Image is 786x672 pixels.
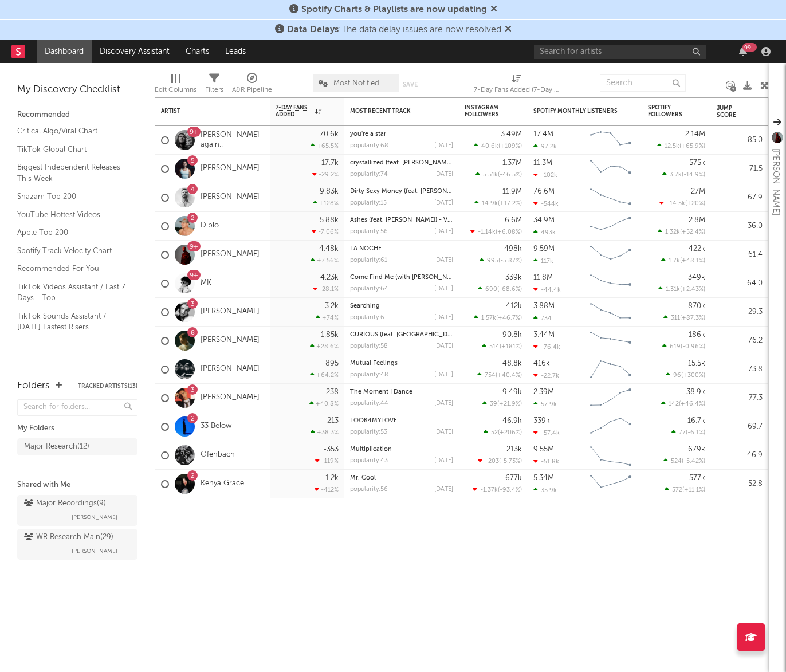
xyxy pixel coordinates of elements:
[689,245,705,253] div: 422k
[687,430,704,436] span: -6.1 %
[301,5,487,14] span: Spotify Charts & Playlists are now updating
[350,303,380,309] a: Searching
[350,475,376,481] a: Mr. Cool
[533,257,553,265] div: 117k
[500,430,520,436] span: +206 %
[17,209,126,221] a: YouTube Hottest Videos
[434,171,453,178] div: [DATE]
[316,314,339,321] div: +74 %
[350,143,388,149] div: popularity: 68
[585,441,636,470] svg: Chart title
[505,217,522,224] div: 6.6M
[683,172,704,178] span: -14.9 %
[434,486,453,493] div: [DATE]
[201,479,244,489] a: Kenya Grace
[310,343,339,350] div: +28.6 %
[500,258,520,264] span: -5.87 %
[434,400,453,407] div: [DATE]
[669,258,680,264] span: 1.7k
[688,446,705,453] div: 679k
[482,201,498,207] span: 14.9k
[350,246,453,252] div: LA NOCHE
[497,229,520,235] span: +6.08 %
[350,418,453,424] div: LOOK4MYLOVE
[322,474,339,482] div: -1.2k
[482,343,522,350] div: ( )
[350,418,397,424] a: LOOK4MYLOVE
[717,162,763,176] div: 71.5
[205,83,223,97] div: Filters
[585,126,636,155] svg: Chart title
[350,160,454,166] a: crystallized (feat. [PERSON_NAME])
[350,286,388,292] div: popularity: 64
[688,302,705,310] div: 870k
[434,372,453,378] div: [DATE]
[350,171,388,178] div: popularity: 74
[350,257,387,264] div: popularity: 61
[155,69,196,102] div: Edit Columns
[487,258,498,264] span: 995
[499,401,520,407] span: +21.9 %
[533,400,557,408] div: 57.9k
[682,286,704,293] span: +2.43 %
[687,201,704,207] span: +20 %
[500,143,520,150] span: +109 %
[72,510,117,524] span: [PERSON_NAME]
[350,274,453,281] div: Come Find Me (with Clementine Douglas)
[481,143,498,150] span: 40.6k
[506,446,522,453] div: 213k
[17,125,126,137] a: Critical Algo/Viral Chart
[350,446,453,453] div: Multiplication
[585,470,636,498] svg: Chart title
[673,372,681,379] span: 96
[505,474,522,482] div: 677k
[350,160,453,166] div: crystallized (feat. Inéz)
[670,172,682,178] span: 3.7k
[665,486,705,493] div: ( )
[485,286,497,293] span: 690
[161,108,247,115] div: Artist
[201,278,211,288] a: MK
[350,332,453,338] div: CURIOUS (feat. Toro y Moi)
[533,315,552,322] div: 734
[485,372,496,379] span: 754
[473,486,522,493] div: ( )
[201,450,235,460] a: Ofenbach
[201,131,264,150] a: [PERSON_NAME] again..
[533,372,559,379] div: -22.7k
[688,274,705,281] div: 349k
[717,305,763,319] div: 29.3
[312,171,339,178] div: -29.2 %
[17,399,137,416] input: Search for folders...
[662,171,705,178] div: ( )
[17,108,137,122] div: Recommended
[474,199,522,207] div: ( )
[585,412,636,441] svg: Chart title
[585,212,636,241] svg: Chart title
[667,201,685,207] span: -14.5k
[24,530,113,544] div: WR Research Main ( 29 )
[17,143,126,156] a: TikTok Global Chart
[350,400,388,407] div: popularity: 44
[24,440,89,454] div: Major Research ( 12 )
[313,199,339,207] div: +128 %
[533,108,619,115] div: Spotify Monthly Listeners
[350,389,412,395] a: The Moment I Dance
[17,422,137,435] div: My Folders
[350,332,481,338] a: CURIOUS (feat. [GEOGRAPHIC_DATA] y Moi)
[533,143,557,150] div: 97.2k
[478,457,522,465] div: ( )
[201,336,260,345] a: [PERSON_NAME]
[350,229,388,235] div: popularity: 56
[717,449,763,462] div: 46.9
[585,183,636,212] svg: Chart title
[533,171,557,179] div: -102k
[585,155,636,183] svg: Chart title
[533,486,557,494] div: 35.9k
[287,25,339,34] span: Data Delays
[350,315,384,321] div: popularity: 6
[232,69,272,102] div: A&R Pipeline
[501,344,520,350] span: +181 %
[502,331,522,339] div: 90.8k
[666,286,680,293] span: 1.31k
